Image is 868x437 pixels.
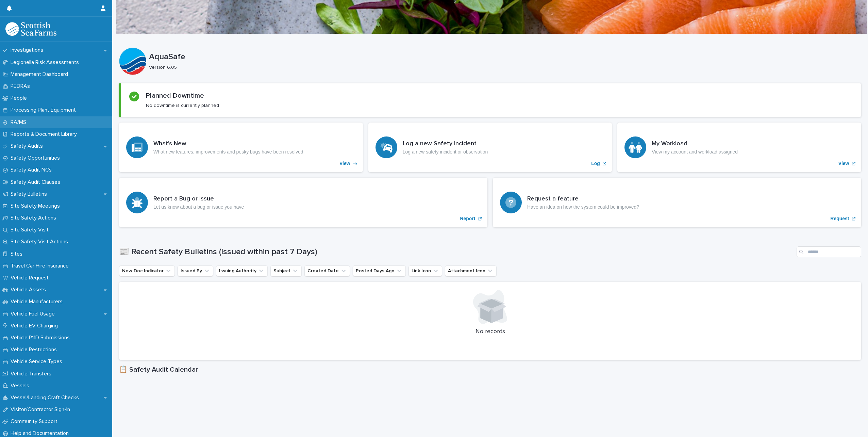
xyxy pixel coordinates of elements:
a: Report [119,178,487,227]
p: Site Safety Visit [8,227,54,233]
button: Posted Days Ago [353,265,406,276]
a: Log [368,123,612,172]
p: Management Dashboard [8,71,73,78]
p: Report [460,216,475,222]
p: Site Safety Meetings [8,203,65,209]
p: Vehicle Fuel Usage [8,311,60,317]
input: Search [797,246,861,257]
p: Safety Audits [8,143,48,149]
p: Processing Plant Equipment [8,107,81,113]
p: Legionella Risk Assessments [8,59,84,66]
p: RA/MS [8,119,32,126]
p: Vehicle Assets [8,287,51,293]
p: Let us know about a bug or issue you have [153,204,244,210]
p: Vehicle Manufacturers [8,298,68,305]
p: Travel Car Hire Insurance [8,263,74,269]
button: Subject [270,265,302,276]
img: bPIBxiqnSb2ggTQWdOVV [5,22,56,36]
p: What new features, improvements and pesky bugs have been resolved [153,149,303,155]
h3: Request a feature [527,195,639,203]
p: Vehicle Request [8,275,54,281]
p: Safety Opportunities [8,155,65,161]
button: Issued By [178,265,213,276]
p: Vehicle P11D Submissions [8,335,75,341]
p: Safety Bulletins [8,191,52,197]
p: View my account and workload assigned [652,149,738,155]
p: Help and Documentation [8,430,74,437]
a: View [119,123,363,172]
p: Visitor/Contractor Sign-In [8,406,76,413]
p: Request [830,216,849,222]
button: Issuing Authority [216,265,268,276]
p: Vehicle Service Types [8,358,68,365]
h3: Report a Bug or issue [153,195,244,203]
p: Version 6.05 [149,65,856,70]
p: Safety Audit NCs [8,167,57,173]
p: People [8,95,32,101]
button: New Doc Indicator [119,265,175,276]
p: No records [127,328,853,336]
p: Site Safety Visit Actions [8,239,73,245]
a: Request [493,178,861,227]
p: View [339,161,350,166]
p: Vessels [8,383,35,389]
a: View [617,123,861,172]
h3: Log a new Safety Incident [403,140,488,148]
p: Safety Audit Clauses [8,179,66,185]
p: No downtime is currently planned [146,102,219,109]
button: Link Icon [408,265,442,276]
p: AquaSafe [149,52,858,62]
p: Community Support [8,418,63,425]
h1: 📰 Recent Safety Bulletins (Issued within past 7 Days) [119,247,794,257]
p: View [838,161,849,166]
p: Vehicle EV Charging [8,323,63,329]
h1: 📋 Safety Audit Calendar [119,366,861,374]
p: PEDRAs [8,83,35,90]
p: Investigations [8,47,49,53]
p: Log a new safety incident or observation [403,149,488,155]
button: Attachment Icon [445,265,497,276]
p: Vehicle Transfers [8,371,57,377]
p: Reports & Document Library [8,131,82,137]
h3: What's New [153,140,303,148]
p: Log [591,161,600,166]
p: Site Safety Actions [8,215,62,221]
button: Created Date [304,265,350,276]
p: Have an idea on how the system could be improved? [527,204,639,210]
p: Sites [8,251,28,257]
h2: Planned Downtime [146,92,204,100]
p: Vehicle Restrictions [8,346,62,353]
h3: My Workload [652,140,738,148]
p: Vessel/Landing Craft Checks [8,394,84,401]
